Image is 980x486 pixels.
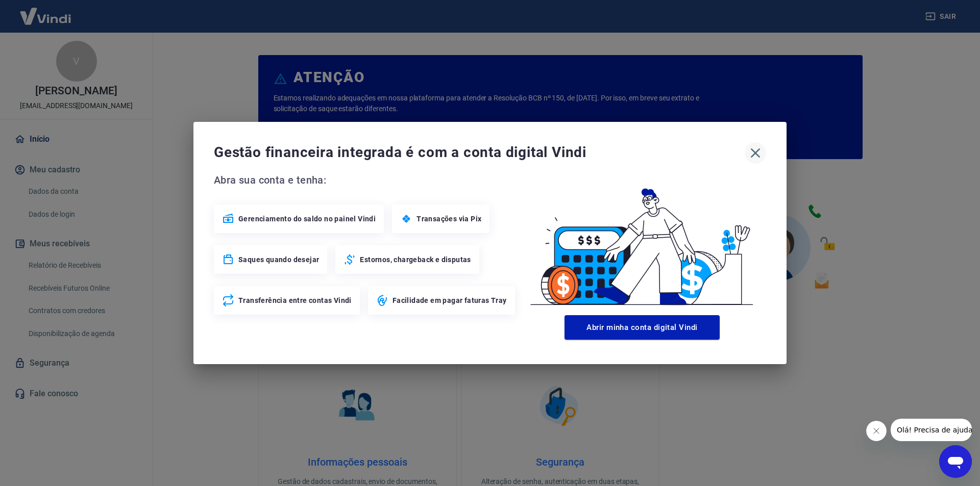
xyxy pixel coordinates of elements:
iframe: Mensagem da empresa [891,419,972,441]
span: Gestão financeira integrada é com a conta digital Vindi [214,142,745,163]
span: Estornos, chargeback e disputas [360,254,471,265]
span: Transferência entre contas Vindi [238,295,352,305]
span: Transações via Pix [416,214,481,224]
span: Olá! Precisa de ajuda? [6,7,86,15]
button: Abrir minha conta digital Vindi [565,315,720,340]
span: Facilidade em pagar faturas Tray [393,295,507,305]
span: Saques quando desejar [238,254,319,265]
span: Abra sua conta e tenha: [214,172,518,188]
span: Gerenciamento do saldo no painel Vindi [238,214,376,224]
iframe: Fechar mensagem [866,421,887,441]
img: Good Billing [518,172,766,311]
iframe: Botão para abrir a janela de mensagens [939,445,972,478]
